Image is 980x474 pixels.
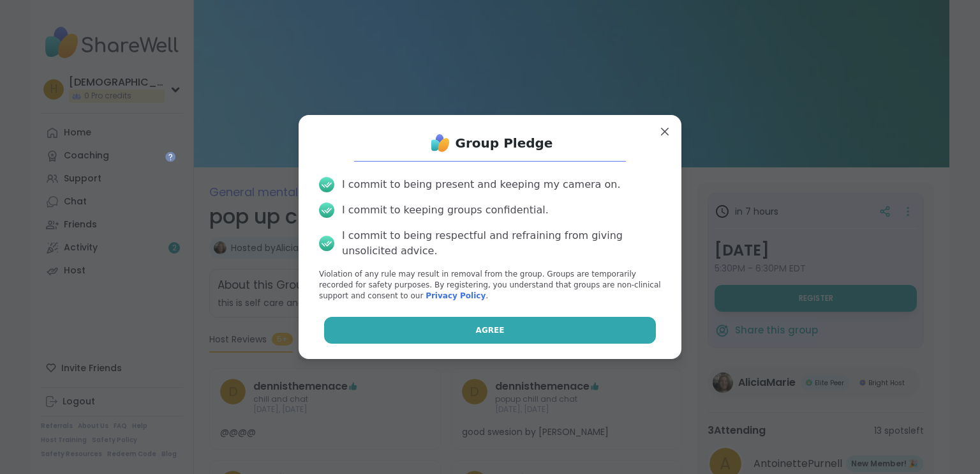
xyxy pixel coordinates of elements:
[342,228,661,259] div: I commit to being respectful and refraining from giving unsolicited advice.
[324,317,657,344] button: Agree
[427,130,453,156] img: ShareWell Logo
[342,203,549,218] div: I commit to keeping groups confidential.
[165,151,175,162] iframe: Spotlight
[342,177,620,192] div: I commit to being present and keeping my camera on.
[456,134,553,152] h1: Group Pledge
[426,291,486,300] a: Privacy Policy
[476,325,505,336] span: Agree
[319,269,661,301] p: Violation of any rule may result in removal from the group. Groups are temporarily recorded for s...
